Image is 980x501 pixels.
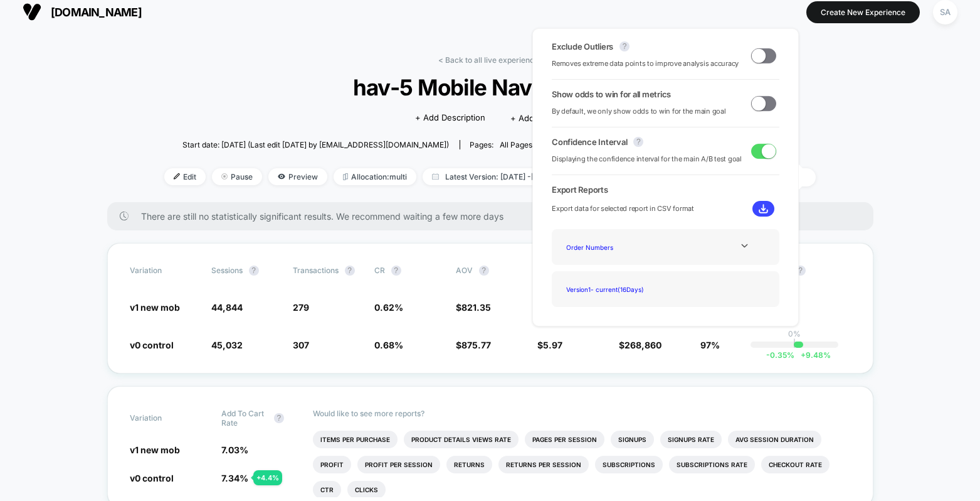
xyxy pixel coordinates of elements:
span: Removes extreme data points to improve analysis accuracy [552,58,739,70]
button: ? [345,266,355,276]
li: Avg Session Duration [728,431,821,448]
button: Create New Experience [806,1,920,23]
li: Profit Per Session [357,456,440,473]
li: Pages Per Session [525,431,604,448]
span: $ [456,340,491,350]
span: hav-5 Mobile Nav Redo [197,74,783,100]
li: Returns [446,456,492,473]
span: 97% [700,340,720,350]
li: Product Details Views Rate [404,431,519,448]
span: Variation [130,409,199,428]
span: 268,860 [624,340,661,350]
span: v1 new mob [130,444,180,455]
span: CI [782,266,851,276]
span: Transactions [293,266,339,275]
span: 0.68 % [374,340,403,350]
span: 7.34 % [221,473,248,483]
li: Items Per Purchase [313,431,398,448]
span: Allocation: multi [334,168,416,185]
span: 9.48 % [794,350,831,360]
span: CR [374,266,385,275]
span: Add To Cart Rate [221,409,268,428]
span: + Add Description [415,112,485,124]
span: $ [537,340,562,350]
span: Variation [130,266,199,276]
a: < Back to all live experiences [438,55,542,65]
img: rebalance [343,173,348,180]
span: --- [782,304,851,313]
span: Show odds to win for all metrics [552,89,671,99]
span: Export data for selected report in CSV format [552,203,694,215]
span: 45,032 [211,340,243,350]
span: 279 [293,302,309,313]
span: 5.97 [543,340,562,350]
span: 44,844 [211,302,243,313]
span: v1 new mob [130,302,180,313]
span: + [801,350,806,360]
span: Export Reports [552,185,779,195]
span: [DOMAIN_NAME] [51,6,142,19]
span: There are still no statistically significant results. We recommend waiting a few more days [141,211,848,222]
div: + 4.4 % [253,470,282,485]
li: Subscriptions [595,456,663,473]
span: $ [456,302,491,313]
span: Sessions [211,266,243,275]
button: [DOMAIN_NAME] [19,2,145,22]
button: ? [274,413,284,423]
div: Version 1 - current ( 16 Days) [561,281,661,298]
li: Checkout Rate [761,456,830,473]
li: Subscriptions Rate [669,456,755,473]
span: 821.35 [461,302,491,313]
span: Pause [212,168,262,185]
img: end [221,173,228,180]
span: AOV [456,266,473,275]
span: Latest Version: [DATE] - [DATE] [423,168,579,185]
div: Pages: [470,140,532,149]
li: Clicks [347,481,386,498]
span: Preview [268,168,327,185]
span: 875.77 [461,340,491,350]
button: ? [619,41,630,51]
img: calendar [432,173,439,180]
img: Visually logo [23,3,41,21]
span: Edit [164,168,206,185]
li: Signups [611,431,654,448]
span: Start date: [DATE] (Last edit [DATE] by [EMAIL_ADDRESS][DOMAIN_NAME]) [182,140,449,149]
span: all pages [500,140,532,149]
span: By default, we only show odds to win for the main goal [552,105,726,117]
span: 0.62 % [374,302,403,313]
span: + Add Images [510,113,564,123]
span: Displaying the confidence interval for the main A/B test goal [552,153,742,165]
span: $ [619,340,661,350]
span: v0 control [130,340,174,350]
li: Profit [313,456,351,473]
p: | [793,338,796,348]
p: Would like to see more reports? [313,409,851,418]
img: edit [174,173,180,180]
img: download [759,204,768,213]
span: v0 control [130,473,174,483]
button: ? [249,266,259,276]
li: Signups Rate [660,431,722,448]
li: Ctr [313,481,341,498]
li: Returns Per Session [498,456,589,473]
button: ? [391,266,401,276]
span: 7.03 % [221,444,248,455]
span: -0.35 % [766,350,794,360]
button: ? [479,266,489,276]
button: ? [633,137,643,147]
div: Order Numbers [561,239,661,256]
span: Confidence Interval [552,137,627,147]
span: 307 [293,340,309,350]
span: Exclude Outliers [552,41,613,51]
